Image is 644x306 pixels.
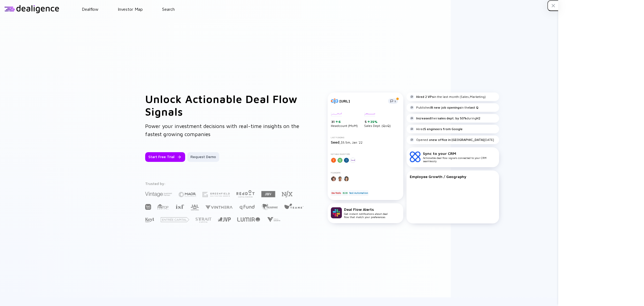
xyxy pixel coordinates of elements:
img: Israel Secondary Fund [175,204,184,209]
div: Deal Flow Alerts [344,207,388,212]
img: Viola Growth [266,217,281,222]
div: Notable Investors [331,153,400,155]
strong: new office in [GEOGRAPHIC_DATA] [431,138,484,142]
div: Actionable deal flow signals connected to your CRM seamlessly [423,151,496,163]
img: Strait Capital [196,218,211,223]
a: Dealflow [82,7,98,12]
div: Opened a [DATE] [410,138,494,142]
strong: Hired 2 VPs [416,95,434,99]
div: Headcount (MoM) [331,112,358,128]
div: 5 [365,120,391,124]
span: Power your investment decisions with real-time insights on the fastest growing companies [145,123,299,137]
img: Key1 Capital [145,218,154,223]
img: Maor Investments [178,190,196,199]
div: DevTools [331,190,342,195]
strong: 8 new job openings [431,105,461,109]
img: Entrée Capital [161,217,189,222]
img: Vinthera [205,205,233,210]
button: Start Free Trial [145,152,185,162]
div: Sales Dept. (QoQ) [364,112,391,128]
img: NFX [282,191,292,197]
div: 25% [370,120,378,124]
a: Investor Map [118,7,143,12]
div: [URL] [339,99,385,103]
strong: last Q [469,105,478,109]
div: Hired [410,127,463,131]
div: Test Automation [349,190,368,195]
div: Employee Growth / Geography [410,174,496,179]
div: Published in the [410,105,478,110]
img: JAL Ventures [191,205,199,211]
img: Team8 [284,203,303,209]
img: JBV Capital [261,191,275,198]
strong: sales dept. by 50% [438,116,467,120]
div: Get instant notifications about deal flow that match your preferences [344,207,388,219]
button: Request Demo [187,152,219,162]
div: Sync to your CRM [423,151,496,156]
img: The Elephant [261,204,278,210]
strong: 5 engineers from Google [424,127,463,131]
span: Seed, [331,140,341,144]
div: in the last month (Sales,Marketing) [410,95,486,99]
img: Q Fund [239,204,255,210]
strong: H2 [476,116,480,120]
strong: Increased [416,116,431,120]
div: 6 [338,120,341,124]
img: Greenfield Partners [203,192,230,197]
img: Jerusalem Venture Partners [218,217,231,222]
h1: Unlock Actionable Deal Flow Signals [145,92,306,118]
div: Founders [331,172,400,174]
a: Search [162,7,175,12]
img: Lumir Ventures [237,217,260,222]
div: their during [410,116,480,120]
img: Vintage Investment Partners [145,191,172,197]
img: FINTOP Capital [158,204,169,210]
div: 31 [331,120,358,124]
div: Last Funding [331,136,400,139]
img: Red Dot Capital Partners [236,189,255,198]
div: Trusted by: [145,181,305,186]
div: $5.5m, Jan `22 [331,140,400,144]
div: B2B [342,190,348,195]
